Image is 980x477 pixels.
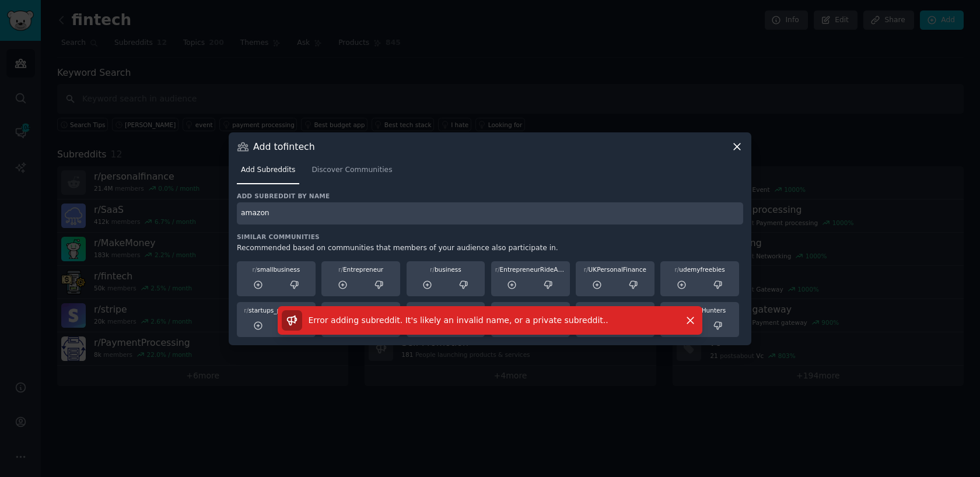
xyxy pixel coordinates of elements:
h3: Add subreddit by name [237,192,743,200]
span: r/ [495,266,500,273]
h3: Add to fintech [253,141,315,153]
div: udemyfreebies [664,265,735,273]
span: r/ [584,266,589,273]
div: business [411,265,481,273]
div: EntrepreneurRideAlong [495,265,566,273]
h3: Similar Communities [237,233,743,241]
span: Discover Communities [311,165,392,176]
div: smallbusiness [241,265,311,273]
span: r/ [253,266,257,273]
input: Enter subreddit name and press enter [237,202,743,225]
a: Discover Communities [307,161,396,185]
span: r/ [338,266,343,273]
span: Error adding subreddit. It's likely an invalid name, or a private subreddit. . [309,315,608,325]
span: r/ [430,266,435,273]
span: r/ [674,266,679,273]
div: UKPersonalFinance [580,265,650,273]
span: Add Subreddits [241,165,295,176]
div: Recommended based on communities that members of your audience also participate in. [237,243,743,254]
a: Add Subreddits [237,161,299,185]
div: Entrepreneur [325,265,396,273]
